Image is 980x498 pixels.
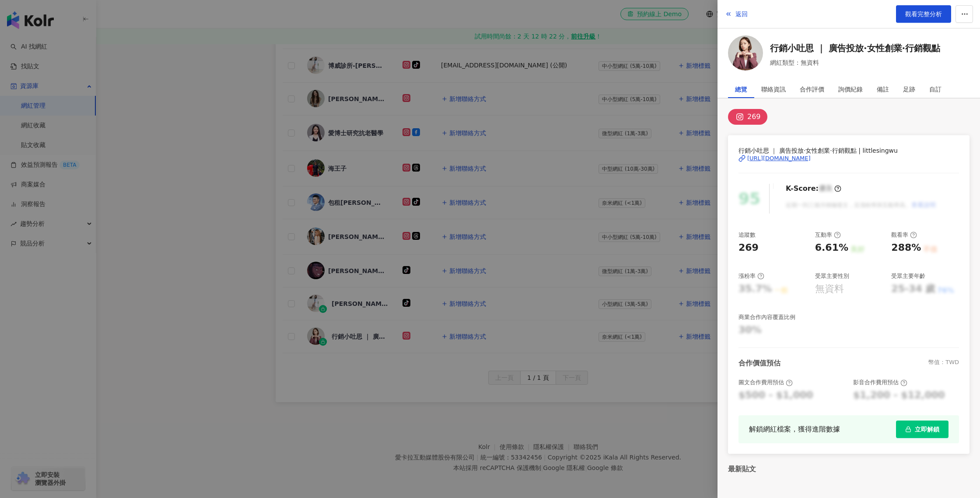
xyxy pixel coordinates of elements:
img: KOL Avatar [728,35,763,70]
button: 立即解鎖 [896,421,948,438]
div: [URL][DOMAIN_NAME] [747,154,811,162]
button: 269 [728,109,767,125]
div: 解鎖網紅檔案，獲得進階數據 [749,424,840,435]
a: [URL][DOMAIN_NAME] [738,154,959,162]
span: 觀看完整分析 [905,11,942,18]
div: 受眾主要年齡 [891,272,925,280]
div: 詢價紀錄 [838,81,863,98]
div: 聯絡資訊 [761,81,786,98]
button: 返回 [724,5,748,23]
div: 漲粉率 [738,272,764,280]
div: 商業合作內容覆蓋比例 [738,313,795,321]
div: 合作評價 [800,81,824,98]
div: 288% [891,241,921,255]
a: KOL Avatar [728,35,763,74]
div: 最新貼文 [728,464,969,474]
div: 269 [738,241,759,255]
a: 行銷小吐思 ｜ 廣告投放·女性創業·行銷觀點 [770,42,940,54]
div: 總覽 [735,81,747,98]
div: 6.61% [815,241,848,255]
div: 受眾主要性別 [815,272,849,280]
div: K-Score : [786,184,841,193]
span: 行銷小吐思 ｜ 廣告投放·女性創業·行銷觀點 | littlesingwu [738,146,959,155]
span: 立即解鎖 [915,426,939,433]
div: 269 [747,111,761,123]
a: 觀看完整分析 [896,5,951,23]
div: 備註 [877,81,889,98]
div: 圖文合作費用預估 [738,379,793,386]
span: 網紅類型：無資料 [770,58,940,67]
div: 觀看率 [891,231,917,239]
div: 追蹤數 [738,231,756,239]
div: 自訂 [929,81,941,98]
span: 返回 [735,11,748,18]
div: 合作價值預估 [738,358,780,368]
div: 足跡 [903,81,915,98]
div: 互動率 [815,231,841,239]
